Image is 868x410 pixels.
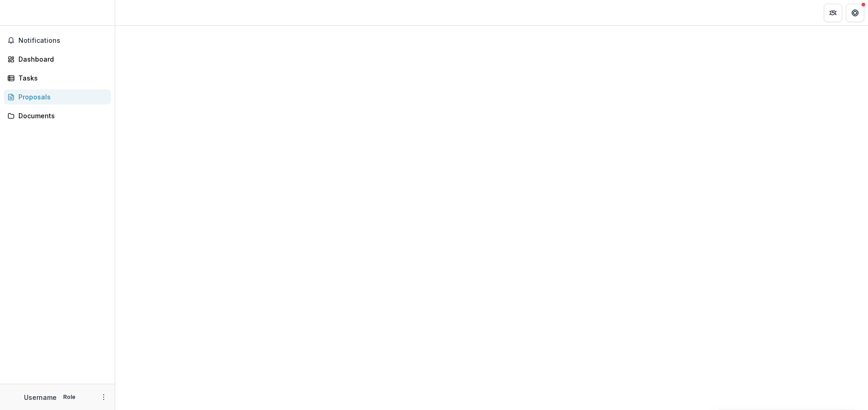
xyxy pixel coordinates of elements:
button: Notifications [4,33,111,48]
button: Partners [824,4,842,22]
div: Tasks [18,73,104,83]
div: Documents [18,111,104,121]
button: More [98,392,109,403]
span: Notifications [18,37,107,45]
a: Proposals [4,89,111,104]
a: Dashboard [4,52,111,67]
p: Role [60,393,78,401]
p: Username [24,393,57,402]
a: Tasks [4,70,111,86]
button: Get Help [846,4,864,22]
div: Dashboard [18,54,104,64]
a: Documents [4,108,111,123]
div: Proposals [18,92,104,102]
